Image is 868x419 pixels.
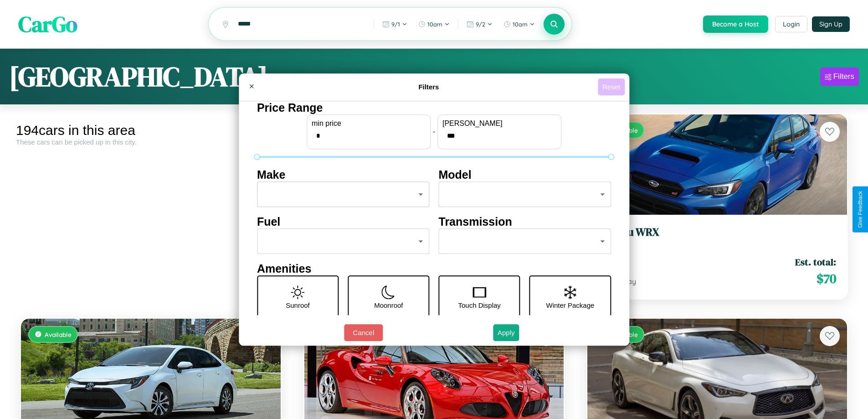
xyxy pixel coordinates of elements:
h4: Fuel [257,215,430,228]
button: Cancel [344,324,383,341]
button: 9/1 [378,17,412,31]
button: Reset [598,78,625,95]
a: Subaru WRX2018 [598,226,836,248]
button: 10am [414,17,454,31]
p: Moonroof [374,299,403,311]
p: Winter Package [546,299,595,311]
div: These cars can be picked up in this city. [16,138,286,146]
h4: Make [257,168,430,181]
button: Sign Up [812,16,850,32]
label: [PERSON_NAME] [442,119,556,128]
span: $ 70 [817,269,836,288]
button: Filters [820,67,859,86]
span: 9 / 1 [391,21,400,28]
h4: Filters [260,83,598,91]
button: 10am [499,17,539,31]
div: 194 cars in this area [16,123,286,138]
button: Become a Host [703,16,768,33]
p: Touch Display [458,299,500,311]
h1: [GEOGRAPHIC_DATA] [9,58,268,95]
p: - [433,125,435,138]
span: Available [45,331,72,338]
div: Give Feedback [857,191,863,228]
button: Login [775,16,807,32]
div: Filters [833,72,854,81]
span: CarGo [18,9,77,39]
button: Apply [493,324,519,341]
p: Sunroof [286,299,310,311]
h4: Transmission [439,215,611,228]
button: 9/2 [462,17,497,31]
h4: Price Range [257,101,611,114]
h4: Model [439,168,611,181]
label: min price [312,119,426,128]
span: Est. total: [795,255,836,269]
span: 9 / 2 [476,21,485,28]
h4: Amenities [257,262,611,275]
h3: Subaru WRX [598,226,836,239]
span: 10am [427,21,442,28]
span: 10am [513,21,528,28]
